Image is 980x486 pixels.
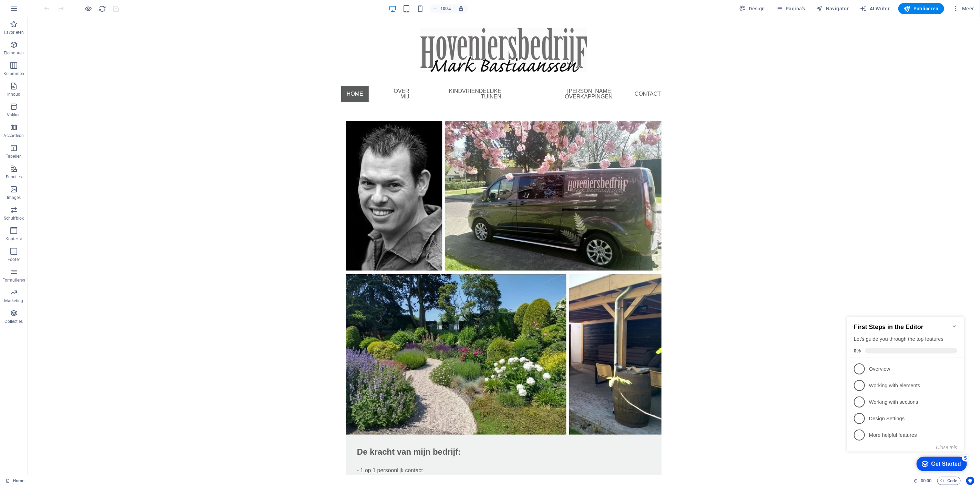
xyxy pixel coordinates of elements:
[898,3,944,14] button: Publiceren
[3,120,120,137] li: More helpful features
[952,5,974,12] span: Meer
[7,195,21,200] p: Images
[99,5,106,13] i: Pagina opnieuw laden
[7,92,21,97] p: Inhoud
[3,54,120,71] li: Overview
[2,277,25,283] p: Formulieren
[6,154,22,159] p: Tabellen
[25,59,108,66] p: Overview
[950,3,977,14] button: Meer
[857,3,893,14] button: AI Writer
[776,5,805,12] span: Pagina's
[3,71,120,87] li: Working with elements
[921,477,931,485] span: 00 00
[4,319,23,324] p: Collecties
[816,5,849,12] span: Navigator
[904,5,939,12] span: Publiceren
[4,50,24,56] p: Elementen
[773,3,808,14] button: Pagina's
[4,30,24,35] p: Favorieten
[966,477,974,485] button: Usercentrics
[3,104,120,120] li: Design Settings
[736,3,768,14] div: Design (Ctrl+Alt+Y)
[430,4,455,13] button: 100%
[4,215,24,221] p: Schuifblok
[7,112,21,118] p: Vakken
[10,41,21,47] span: 0%
[10,17,113,24] h2: First Steps in the Editor
[937,477,961,485] button: Code
[3,133,24,138] p: Accordeon
[913,477,932,485] h6: Sessietijd
[458,6,465,12] i: Stel bij het wijzigen van de grootte van de weergegeven website automatisch het juist zoomniveau ...
[6,477,24,485] a: Klik om selectie op te heffen, dubbelklik om Pagina's te open
[118,148,125,155] div: 5
[440,4,451,13] h6: 100%
[926,478,927,483] span: :
[25,92,108,99] p: Working with sections
[8,257,20,262] p: Footer
[25,75,108,83] p: Working with elements
[940,477,958,485] span: Code
[736,3,768,14] button: Design
[98,4,106,13] button: reload
[6,236,22,242] p: Koptekst
[6,174,22,180] p: Functies
[84,4,93,13] button: Klik hier om de voorbeeldmodus te verlaten en verder te gaan met bewerken
[3,71,24,76] p: Kolommen
[92,138,113,144] button: Close this
[25,125,108,132] p: More helpful features
[4,298,23,304] p: Marketing
[814,3,852,14] button: Navigator
[25,108,108,116] p: Design Settings
[108,17,113,22] div: Minimize checklist
[739,5,765,12] span: Design
[3,87,120,104] li: Working with sections
[860,5,890,12] span: AI Writer
[87,154,117,160] div: Get Started
[72,150,123,165] div: Get Started 5 items remaining, 0% complete
[10,29,113,36] div: Let's guide you through the top features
